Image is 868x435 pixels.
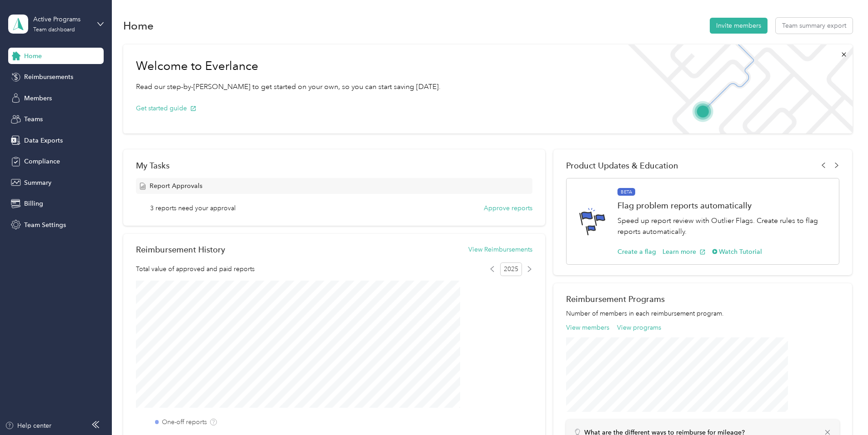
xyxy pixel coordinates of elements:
[33,27,75,33] div: Team dashboard
[24,220,66,230] span: Team Settings
[484,203,532,213] button: Approve reports
[24,199,43,208] span: Billing
[24,72,73,82] span: Reimbursements
[617,323,661,332] button: View programs
[136,264,255,274] span: Total value of approved and paid reports
[136,245,225,254] h2: Reimbursement History
[566,161,678,170] span: Product Updates & Education
[24,178,51,188] span: Summary
[617,188,635,196] span: BETA
[123,21,154,30] h1: Home
[136,161,532,170] div: My Tasks
[33,15,90,24] div: Active Programs
[24,114,43,124] span: Teams
[150,203,236,213] span: 3 reports need your approval
[24,136,63,145] span: Data Exports
[617,247,656,257] button: Create a flag
[817,384,868,435] iframe: Everlance-gr Chat Button Frame
[24,94,52,103] span: Members
[619,44,852,133] img: Welcome to everlance
[24,51,42,61] span: Home
[24,157,60,166] span: Compliance
[776,18,853,34] button: Team summary export
[712,247,763,257] button: Watch Tutorial
[566,323,609,332] button: View members
[162,417,207,427] label: One-off reports
[566,309,840,318] p: Number of members in each reimbursement program.
[617,201,830,210] h1: Flag problem reports automatically
[150,181,202,191] span: Report Approvals
[136,59,441,74] h1: Welcome to Everlance
[662,247,706,257] button: Learn more
[617,215,830,237] p: Speed up report review with Outlier Flags. Create rules to flag reports automatically.
[500,262,522,276] span: 2025
[136,81,441,93] p: Read our step-by-[PERSON_NAME] to get started on your own, so you can start saving [DATE].
[5,421,51,430] button: Help center
[566,294,840,304] h2: Reimbursement Programs
[136,104,196,113] button: Get started guide
[468,245,532,254] button: View Reimbursements
[710,18,768,34] button: Invite members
